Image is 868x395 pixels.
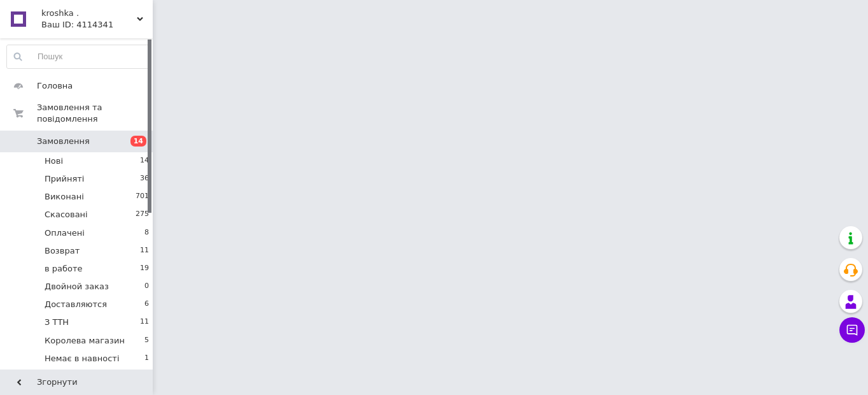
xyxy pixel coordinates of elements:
[45,173,84,185] span: Прийняті
[45,317,69,328] span: З ТТН
[144,335,149,347] span: 5
[37,80,73,92] span: Головна
[140,263,149,275] span: 19
[136,209,149,220] span: 275
[37,102,153,125] span: Замовлення та повідомлення
[144,299,149,310] span: 6
[140,155,149,167] span: 14
[136,191,149,203] span: 701
[140,245,149,257] span: 11
[140,173,149,185] span: 36
[144,353,149,364] span: 1
[130,136,146,147] span: 14
[140,317,149,328] span: 11
[45,353,120,364] span: Немає в навності
[45,263,83,275] span: в работе
[839,317,865,343] button: Чат з покупцем
[45,191,84,203] span: Виконані
[45,299,107,310] span: Доставляются
[45,155,63,167] span: Нові
[37,136,90,147] span: Замовлення
[7,45,150,68] input: Пошук
[45,209,88,220] span: Скасовані
[41,19,153,31] div: Ваш ID: 4114341
[45,281,109,292] span: Двойной заказ
[144,227,149,239] span: 8
[45,245,80,257] span: Возврат
[41,8,137,19] span: kroshka .
[45,335,125,347] span: Королева магазин
[45,227,85,239] span: Оплачені
[144,281,149,292] span: 0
